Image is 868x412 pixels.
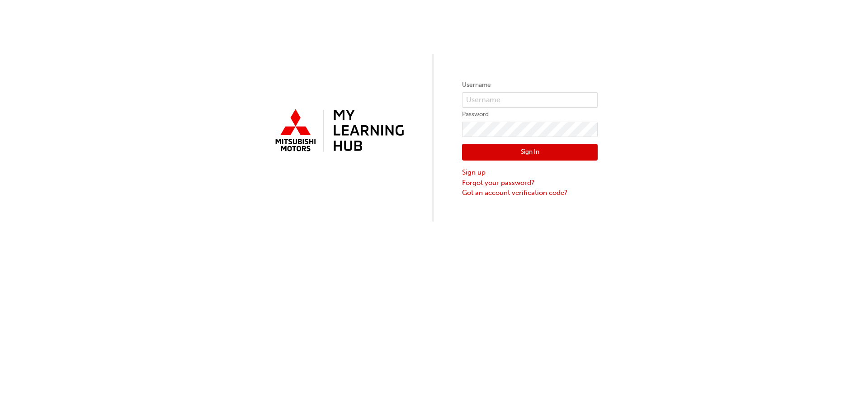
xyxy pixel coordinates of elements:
a: Forgot your password? [462,178,598,188]
a: Got an account verification code? [462,188,598,198]
button: Sign In [462,144,598,161]
input: Username [462,92,598,108]
label: Username [462,80,598,90]
label: Password [462,109,598,120]
img: mmal [270,105,406,157]
a: Sign up [462,167,598,178]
